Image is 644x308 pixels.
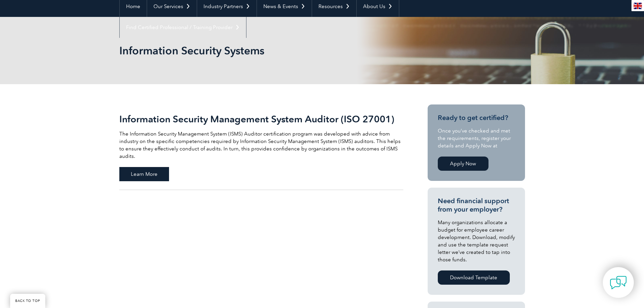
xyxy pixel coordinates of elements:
p: Once you’ve checked and met the requirements, register your details and Apply Now at [438,127,515,149]
a: Apply Now [438,157,488,171]
p: The Information Security Management System (ISMS) Auditor certification program was developed wit... [119,130,403,160]
h2: Information Security Management System Auditor (ISO 27001) [119,114,403,124]
a: Find Certified Professional / Training Provider [120,17,246,38]
a: BACK TO TOP [10,294,45,308]
img: en [634,3,642,9]
span: Learn More [119,167,169,181]
a: Download Template [438,270,510,285]
h3: Ready to get certified? [438,114,515,122]
img: contact-chat.png [610,274,627,291]
h1: Information Security Systems [119,44,379,57]
a: Information Security Management System Auditor (ISO 27001) The Information Security Management Sy... [119,104,403,190]
p: Many organizations allocate a budget for employee career development. Download, modify and use th... [438,219,515,263]
h3: Need financial support from your employer? [438,197,515,214]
